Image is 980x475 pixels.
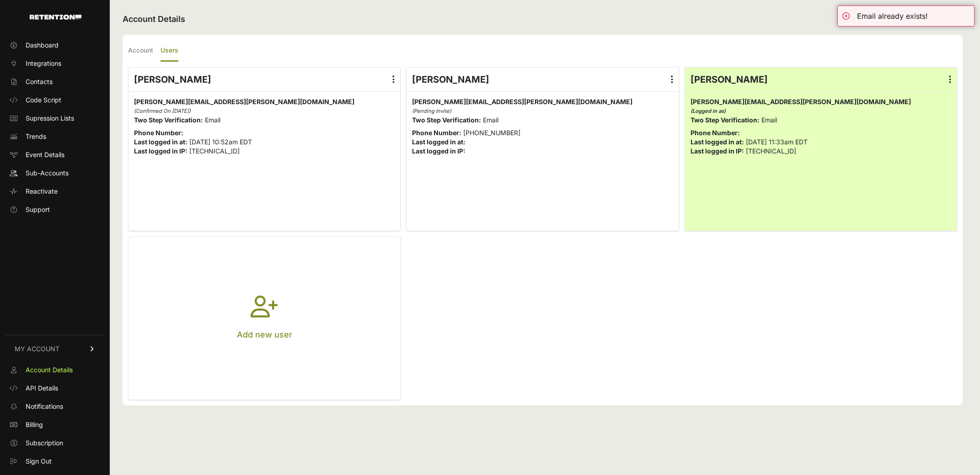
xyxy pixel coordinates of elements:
img: Retention.com [30,15,81,20]
a: Trends [5,129,104,144]
span: Billing [26,420,43,429]
a: Subscription [5,436,104,450]
span: [DATE] 11:33am EDT [746,138,808,146]
strong: Phone Number: [134,129,183,137]
strong: Last logged in IP: [134,147,187,155]
p: Add new user [237,328,292,341]
span: Contacts [26,77,53,86]
a: Notifications [5,399,104,414]
strong: Two Step Verification: [134,116,203,124]
span: Event Details [26,150,64,159]
strong: Last logged in at: [691,138,744,146]
span: API Details [26,384,58,393]
span: Email [761,116,777,124]
span: Email [205,116,220,124]
i: (Confirmed On [DATE]) [134,108,191,114]
a: Reactivate [5,184,104,199]
span: Supression Lists [26,114,74,123]
span: Reactivate [26,187,58,196]
strong: Phone Number: [412,129,461,137]
a: Event Details [5,148,104,162]
span: Dashboard [26,41,59,50]
a: MY ACCOUNT [5,335,104,363]
span: [TECHNICAL_ID] [189,147,240,155]
span: Integrations [26,59,61,68]
a: Integrations [5,56,104,71]
span: Email [483,116,498,124]
span: Notifications [26,402,63,411]
span: [PERSON_NAME][EMAIL_ADDRESS][PERSON_NAME][DOMAIN_NAME] [412,98,632,106]
span: Account Details [26,365,73,375]
a: Support [5,202,104,217]
label: Users [161,40,178,62]
span: [PHONE_NUMBER] [463,129,520,137]
strong: Last logged in at: [412,138,466,146]
a: Sub-Accounts [5,166,104,180]
span: Code Script [26,95,61,105]
div: [PERSON_NAME] [685,68,957,91]
span: Sub-Accounts [26,169,69,178]
a: Code Script [5,93,104,107]
span: [DATE] 10:52am EDT [189,138,252,146]
a: Billing [5,417,104,432]
i: (Logged in as) [691,108,726,114]
div: [PERSON_NAME] [129,68,400,91]
a: Account Details [5,363,104,377]
strong: Last logged in IP: [412,147,466,155]
div: Email already exists! [857,11,928,21]
span: [TECHNICAL_ID] [746,147,796,155]
span: Trends [26,132,46,141]
a: Dashboard [5,38,104,53]
strong: Two Step Verification: [691,116,760,124]
a: Contacts [5,74,104,89]
i: (Pending Invite) [412,108,451,114]
span: Sign Out [26,457,52,466]
h2: Account Details [123,13,963,26]
div: [PERSON_NAME] [407,68,678,91]
span: Subscription [26,438,63,448]
strong: Last logged in IP: [691,147,744,155]
span: [PERSON_NAME][EMAIL_ADDRESS][PERSON_NAME][DOMAIN_NAME] [134,98,354,106]
span: MY ACCOUNT [15,344,59,354]
strong: Phone Number: [691,129,740,137]
strong: Last logged in at: [134,138,187,146]
a: API Details [5,381,104,396]
span: [PERSON_NAME][EMAIL_ADDRESS][PERSON_NAME][DOMAIN_NAME] [691,98,911,106]
strong: Two Step Verification: [412,116,481,124]
label: Account [128,40,153,62]
a: Sign Out [5,454,104,469]
button: Add new user [129,237,400,400]
span: Support [26,205,50,214]
a: Supression Lists [5,111,104,126]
